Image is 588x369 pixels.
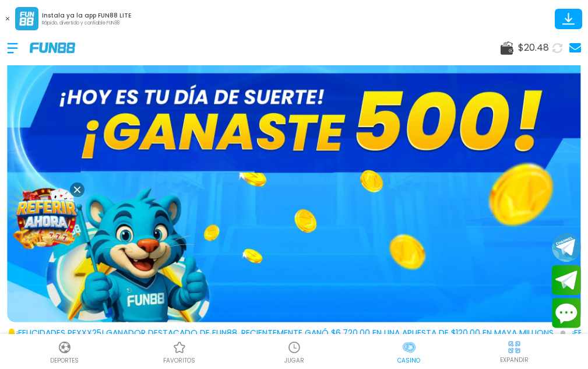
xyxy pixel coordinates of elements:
p: favoritos [163,356,195,365]
img: Deportes [58,340,72,354]
a: DeportesDeportesDeportes [7,339,122,365]
span: ¡FELICIDADES pexxx25! GANADOR DESTACADO DE FUN88, RECIENTEMENTE GANÓ $6,720.00 EN UNA APUESTA DE ... [16,327,565,339]
button: Join telegram [552,265,581,296]
p: JUGAR [284,356,304,365]
p: Casino [397,356,420,365]
button: Join telegram channel [552,232,581,262]
a: Casino JugarCasino JugarJUGAR [237,339,351,365]
button: Contact customer service [552,298,581,328]
img: App Logo [15,7,38,30]
span: $ 20.48 [518,41,549,55]
p: EXPANDIR [500,356,529,364]
img: hide [507,340,522,354]
img: Casino Favoritos [172,340,186,354]
img: Company Logo [30,43,75,52]
img: GANASTE 500 [7,35,581,322]
img: Image Link [14,185,79,250]
p: Rápido, divertido y confiable FUN88 [42,20,131,27]
img: Casino Jugar [287,340,301,354]
p: Deportes [50,356,79,365]
p: Instala ya la app FUN88 LITE [42,11,131,20]
a: Casino FavoritosCasino Favoritosfavoritos [122,339,237,365]
a: CasinoCasinoCasino [351,339,466,365]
